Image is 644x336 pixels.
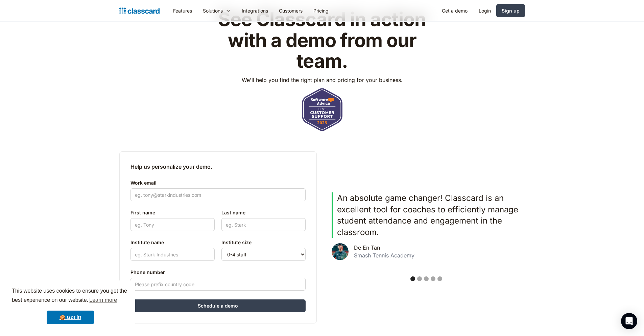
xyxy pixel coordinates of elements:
[431,276,435,281] div: Show slide 4 of 5
[130,248,215,261] input: eg. Stark Industries
[130,209,215,217] label: First name
[328,188,525,287] div: carousel
[5,280,135,331] div: cookieconsent
[354,252,414,259] div: Smash Tennis Academy
[218,8,426,72] strong: See Classcard in action with a demo from our team.
[308,3,334,18] a: Pricing
[424,276,429,281] div: Show slide 3 of 5
[119,6,160,16] a: home
[332,192,521,271] div: 1 of 5
[221,218,306,231] input: eg. Stark
[130,299,306,312] input: Schedule a demo
[130,238,215,247] label: Institute name
[242,76,403,84] p: We'll help you find the right plan and pricing for your business.
[130,176,306,312] form: Contact Form
[337,192,521,238] p: An absolute game changer! Classcard is an excellent tool for coaches to efficiently manage studen...
[12,287,129,305] span: This website uses cookies to ensure you get the best experience on our website.
[130,179,306,187] label: Work email
[354,245,380,251] div: De En Tan
[417,276,422,281] div: Show slide 2 of 5
[221,209,306,217] label: Last name
[130,163,306,171] h2: Help us personalize your demo.
[410,276,415,281] div: Show slide 1 of 5
[130,218,215,231] input: eg. Tony
[621,313,637,329] div: Open Intercom Messenger
[437,276,442,281] div: Show slide 5 of 5
[496,4,525,17] a: Sign up
[436,3,473,18] a: Get a demo
[221,238,306,247] label: Institute size
[47,311,94,324] a: dismiss cookie message
[473,3,496,18] a: Login
[130,268,306,276] label: Phone number
[273,3,308,18] a: Customers
[203,7,223,14] div: Solutions
[236,3,273,18] a: Integrations
[197,3,236,18] div: Solutions
[130,188,306,201] input: eg. tony@starkindustries.com
[502,7,520,14] div: Sign up
[168,3,197,18] a: Features
[88,295,118,305] a: learn more about cookies
[130,278,306,291] input: Please prefix country code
